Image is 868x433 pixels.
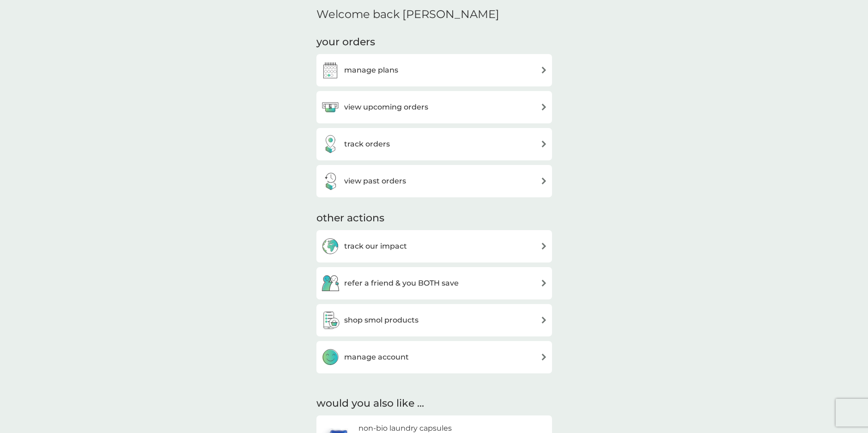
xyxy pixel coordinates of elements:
img: arrow right [540,67,547,73]
img: arrow right [540,317,547,323]
h2: would you also like ... [316,396,552,411]
h3: track orders [344,138,390,150]
h3: your orders [316,35,375,49]
img: arrow right [540,280,547,287]
img: arrow right [540,140,547,147]
img: arrow right [540,104,547,110]
h3: manage plans [344,64,398,76]
h3: view past orders [344,175,406,187]
img: arrow right [540,177,547,184]
h3: view upcoming orders [344,101,428,113]
h3: refer a friend & you BOTH save [344,277,459,289]
h2: Welcome back [PERSON_NAME] [316,8,499,21]
h3: track our impact [344,240,407,252]
h3: manage account [344,351,409,363]
h3: shop smol products [344,314,419,326]
img: arrow right [540,243,547,250]
img: arrow right [540,354,547,360]
h3: other actions [316,211,384,226]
